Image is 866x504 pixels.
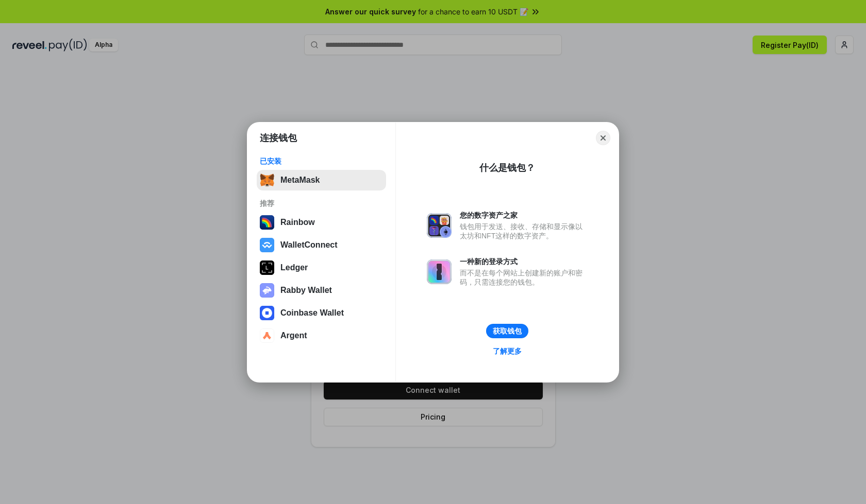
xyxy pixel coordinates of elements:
[493,326,522,336] div: 获取钱包
[280,240,338,250] div: WalletConnect
[487,344,528,358] a: 了解更多
[280,308,344,318] div: Coinbase Wallet
[493,346,522,356] div: 了解更多
[596,131,610,145] button: Close
[460,257,588,266] div: 一种新的登录方式
[427,213,452,238] img: svg+xml,%3Csvg%20xmlns%3D%22http%3A%2F%2Fwww.w3.org%2F2000%2Fsvg%22%20fill%3D%22none%22%20viewBox...
[460,268,588,287] div: 而不是在每个网站上创建新的账户和密码，只需连接您的钱包。
[260,328,274,343] img: svg+xml,%3Csvg%20width%3D%2228%22%20height%3D%2228%22%20viewBox%3D%220%200%2028%2028%22%20fill%3D...
[257,170,386,190] button: MetaMask
[260,260,274,275] img: svg+xml,%3Csvg%20xmlns%3D%22http%3A%2F%2Fwww.w3.org%2F2000%2Fsvg%22%20width%3D%2228%22%20height%3...
[257,280,386,301] button: Rabby Wallet
[460,222,588,240] div: 钱包用于发送、接收、存储和显示像以太坊和NFT这样的数字资产。
[257,212,386,233] button: Rainbow
[257,325,386,346] button: Argent
[260,283,274,298] img: svg+xml,%3Csvg%20xmlns%3D%22http%3A%2F%2Fwww.w3.org%2F2000%2Fsvg%22%20fill%3D%22none%22%20viewBox...
[280,176,320,185] div: MetaMask
[486,324,528,338] button: 获取钱包
[280,286,332,295] div: Rabby Wallet
[427,259,452,284] img: svg+xml,%3Csvg%20xmlns%3D%22http%3A%2F%2Fwww.w3.org%2F2000%2Fsvg%22%20fill%3D%22none%22%20viewBox...
[260,132,297,144] h1: 连接钱包
[260,173,274,187] img: svg+xml,%3Csvg%20fill%3D%22none%22%20height%3D%2233%22%20viewBox%3D%220%200%2035%2033%22%20width%...
[479,162,535,174] div: 什么是钱包？
[260,215,274,230] img: svg+xml,%3Csvg%20width%3D%22120%22%20height%3D%22120%22%20viewBox%3D%220%200%20120%20120%22%20fil...
[260,238,274,252] img: svg+xml,%3Csvg%20width%3D%2228%22%20height%3D%2228%22%20viewBox%3D%220%200%2028%2028%22%20fill%3D...
[260,306,274,320] img: svg+xml,%3Csvg%20width%3D%2228%22%20height%3D%2228%22%20viewBox%3D%220%200%2028%2028%22%20fill%3D...
[257,235,386,255] button: WalletConnect
[280,263,308,272] div: Ledger
[280,331,307,340] div: Argent
[280,218,315,227] div: Rainbow
[260,199,383,208] div: 推荐
[257,303,386,323] button: Coinbase Wallet
[460,211,588,220] div: 您的数字资产之家
[260,157,383,166] div: 已安装
[257,257,386,278] button: Ledger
